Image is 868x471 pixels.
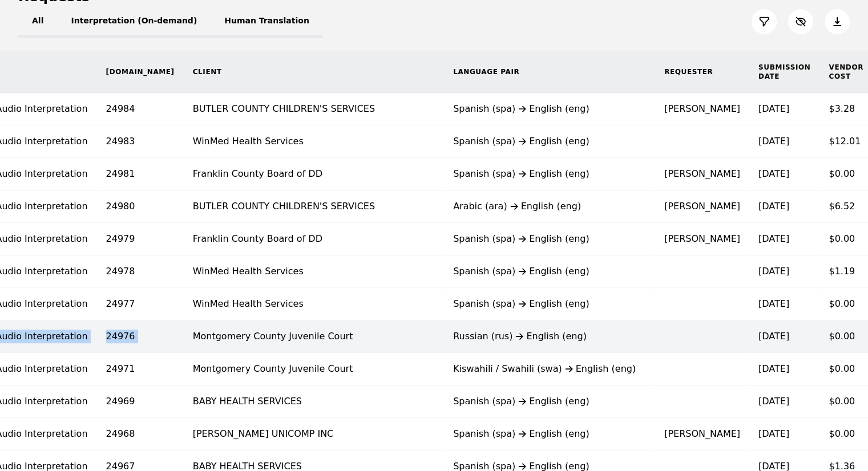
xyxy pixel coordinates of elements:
[453,297,646,311] div: Spanish (spa) English (eng)
[184,125,444,158] td: WinMed Health Services
[758,331,789,342] time: [DATE]
[97,51,184,93] th: [DOMAIN_NAME]
[97,223,184,255] td: 24979
[453,102,646,116] div: Spanish (spa) English (eng)
[97,125,184,158] td: 24983
[655,93,749,125] td: [PERSON_NAME]
[184,190,444,223] td: BUTLER COUNTY CHILDREN'S SERVICES
[184,223,444,255] td: Franklin County Board of DD
[752,9,777,34] button: Filter
[97,418,184,450] td: 24968
[453,232,646,246] div: Spanish (spa) English (eng)
[97,93,184,125] td: 24984
[758,428,789,439] time: [DATE]
[184,93,444,125] td: BUTLER COUNTY CHILDREN'S SERVICES
[453,427,646,441] div: Spanish (spa) English (eng)
[184,320,444,353] td: Montgomery County Juvenile Court
[453,362,646,376] div: Kiswahili / Swahili (swa) English (eng)
[453,167,646,181] div: Spanish (spa) English (eng)
[758,201,789,212] time: [DATE]
[444,51,655,93] th: Language Pair
[758,363,789,374] time: [DATE]
[184,51,444,93] th: Client
[57,6,211,38] button: Interpretation (On-demand)
[184,158,444,190] td: Franklin County Board of DD
[97,353,184,385] td: 24971
[184,418,444,450] td: [PERSON_NAME] UNICOMP INC
[758,266,789,277] time: [DATE]
[758,298,789,309] time: [DATE]
[788,9,813,34] button: Customize Column View
[97,288,184,320] td: 24977
[758,136,789,147] time: [DATE]
[97,320,184,353] td: 24976
[825,9,850,34] button: Export Jobs
[453,330,646,343] div: Russian (rus) English (eng)
[655,223,749,255] td: [PERSON_NAME]
[758,396,789,407] time: [DATE]
[655,158,749,190] td: [PERSON_NAME]
[184,385,444,418] td: BABY HEALTH SERVICES
[453,265,646,278] div: Spanish (spa) English (eng)
[453,395,646,408] div: Spanish (spa) English (eng)
[453,200,646,213] div: Arabic (ara) English (eng)
[758,233,789,244] time: [DATE]
[97,385,184,418] td: 24969
[749,51,819,93] th: Submission Date
[184,255,444,288] td: WinMed Health Services
[97,190,184,223] td: 24980
[758,168,789,179] time: [DATE]
[655,418,749,450] td: [PERSON_NAME]
[184,288,444,320] td: WinMed Health Services
[758,103,789,114] time: [DATE]
[97,255,184,288] td: 24978
[211,6,323,38] button: Human Translation
[453,135,646,148] div: Spanish (spa) English (eng)
[184,353,444,385] td: Montgomery County Juvenile Court
[655,51,749,93] th: Requester
[18,6,57,38] button: All
[97,158,184,190] td: 24981
[655,190,749,223] td: [PERSON_NAME]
